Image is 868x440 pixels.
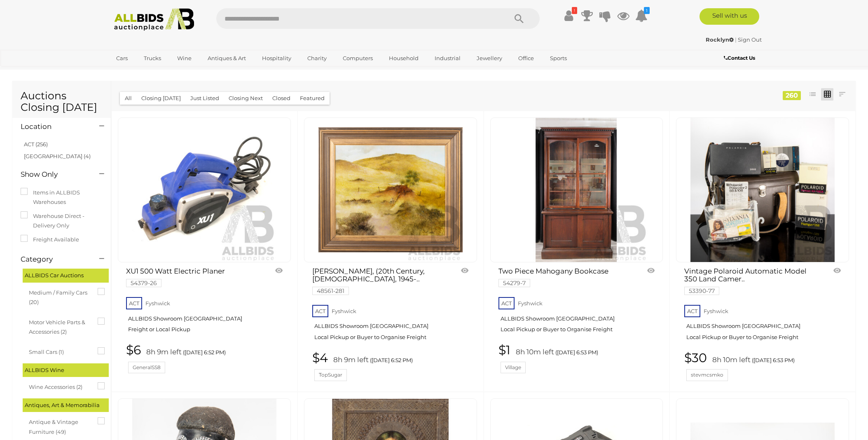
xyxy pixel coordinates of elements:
img: Two Piece Mahogany Bookcase [504,118,648,262]
a: Two Piece Mahogany Bookcase 54279-7 [498,267,631,286]
button: All [120,92,137,105]
a: Sports [545,51,572,65]
a: ACT (256) [24,141,48,147]
span: Motor Vehicle Parts & Accessories (2) [29,316,91,337]
a: Household [384,51,424,65]
a: Jewellery [471,51,508,65]
i: 1 [644,7,650,14]
a: $4 8h 9m left ([DATE] 6:52 PM) TopSugar [312,351,471,381]
a: Office [513,51,539,65]
a: ACT Fyshwick ALLBIDS Showroom [GEOGRAPHIC_DATA] Freight or Local Pickup [126,295,285,339]
span: | [735,36,737,43]
a: Contact Us [724,54,757,63]
span: Antique & Vintage Furniture (49) [29,415,91,437]
img: XU1 500 Watt Electric Planer [132,118,276,262]
label: Freight Available [21,235,79,244]
a: ACT Fyshwick ALLBIDS Showroom [GEOGRAPHIC_DATA] Local Pickup or Buyer to Organise Freight [498,295,657,339]
div: ALLBIDS Wine [23,363,109,377]
a: Sell with us [700,8,759,25]
a: $30 8h 10m left ([DATE] 6:53 PM) stevmcsmko [684,351,843,381]
button: Closed [267,92,295,105]
a: XU1 500 Watt Electric Planer [118,117,291,262]
h4: Category [21,255,87,263]
a: ACT Fyshwick ALLBIDS Showroom [GEOGRAPHIC_DATA] Local Pickup or Buyer to Organise Freight [684,302,843,347]
img: Vintage Polaroid Automatic Model 350 Land Camera in Original Box with Accessories in Leather Case [690,118,835,262]
a: Industrial [429,51,466,65]
img: David Emerson, (20th Century, Australian, 1945-), Solitary Country Gardening, Wonderful Original ... [318,118,463,262]
a: ! [563,8,575,23]
img: Allbids.com.au [110,8,199,31]
a: Hospitality [257,51,297,65]
a: [PERSON_NAME], (20th Century, [DEMOGRAPHIC_DATA], 1945-.. 48561-281 [312,267,445,294]
button: Closing [DATE] [136,92,186,105]
a: David Emerson, (20th Century, Australian, 1945-), Solitary Country Gardening, Wonderful Original ... [304,117,477,262]
h1: Auctions Closing [DATE] [21,90,103,113]
a: [GEOGRAPHIC_DATA] (4) [24,153,91,159]
a: ACT Fyshwick ALLBIDS Showroom [GEOGRAPHIC_DATA] Local Pickup or Buyer to Organise Freight [312,302,471,347]
a: Two Piece Mahogany Bookcase [490,117,663,262]
div: 260 [783,91,801,100]
h4: Show Only [21,171,87,178]
a: $1 8h 10m left ([DATE] 6:53 PM) Village [498,343,657,373]
span: Small Cars (1) [29,345,91,357]
a: Charity [302,51,332,65]
a: $6 8h 9m left ([DATE] 6:52 PM) GeneralSS8 [126,343,285,373]
b: Contact Us [724,55,755,61]
button: Featured [295,92,330,105]
a: Cars [111,51,133,65]
label: Warehouse Direct - Delivery Only [21,211,103,231]
div: ALLBIDS Car Auctions [23,269,109,282]
button: Just Listed [185,92,224,105]
a: Rocklyn [706,36,735,43]
a: Vintage Polaroid Automatic Model 350 Land Camer.. 53390-77 [684,267,817,294]
div: Antiques, Art & Memorabilia [23,398,109,412]
label: Items in ALLBIDS Warehouses [21,188,103,207]
a: Sign Out [738,36,762,43]
a: Antiques & Art [202,51,251,65]
h4: Location [21,123,87,131]
a: Wine [172,51,197,65]
a: Trucks [138,51,166,65]
button: Search [498,8,540,29]
strong: Rocklyn [706,36,734,43]
a: 1 [635,8,648,23]
span: Medium / Family Cars (20) [29,286,91,307]
span: Wine Accessories (2) [29,380,91,392]
button: Closing Next [224,92,268,105]
a: XU1 500 Watt Electric Planer 54379-26 [126,267,258,286]
i: ! [572,7,577,14]
a: Vintage Polaroid Automatic Model 350 Land Camera in Original Box with Accessories in Leather Case [676,117,849,262]
a: Computers [337,51,378,65]
a: [GEOGRAPHIC_DATA] [111,65,180,79]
